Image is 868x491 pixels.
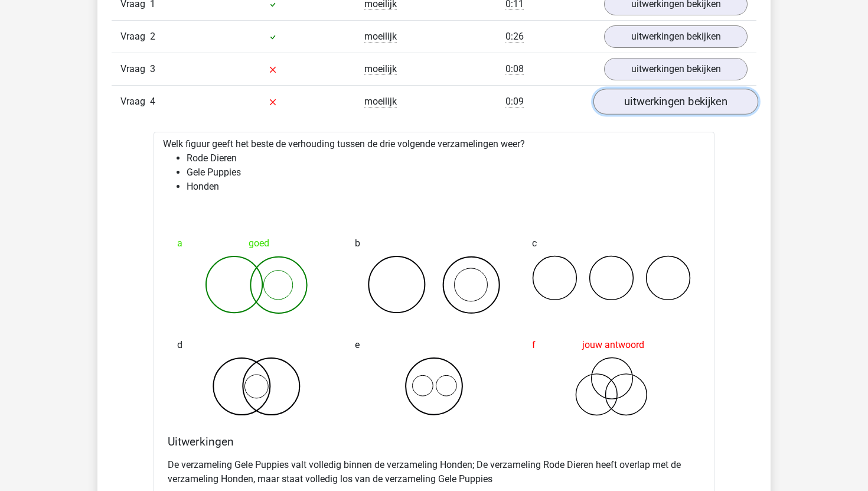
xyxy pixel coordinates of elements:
[168,435,700,448] h4: Uitwerkingen
[120,30,150,44] span: Vraag
[505,31,524,43] span: 0:26
[150,31,155,42] span: 2
[364,63,397,75] span: moeilijk
[120,62,150,76] span: Vraag
[532,333,536,357] span: f
[355,232,360,255] span: b
[355,333,360,357] span: e
[150,63,155,74] span: 3
[120,95,150,109] span: Vraag
[532,333,691,357] div: jouw antwoord
[150,96,155,107] span: 4
[187,165,705,180] li: Gele Puppies
[604,58,748,80] a: uitwerkingen bekijken
[177,333,182,357] span: d
[364,31,397,43] span: moeilijk
[505,63,524,75] span: 0:08
[177,232,336,255] div: goed
[532,232,537,255] span: c
[604,25,748,48] a: uitwerkingen bekijken
[593,89,758,115] a: uitwerkingen bekijken
[187,151,705,165] li: Rode Dieren
[168,458,700,486] p: De verzameling Gele Puppies valt volledig binnen de verzameling Honden; De verzameling Rode Diere...
[187,180,705,194] li: Honden
[505,96,524,108] span: 0:09
[177,232,182,255] span: a
[364,96,397,108] span: moeilijk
